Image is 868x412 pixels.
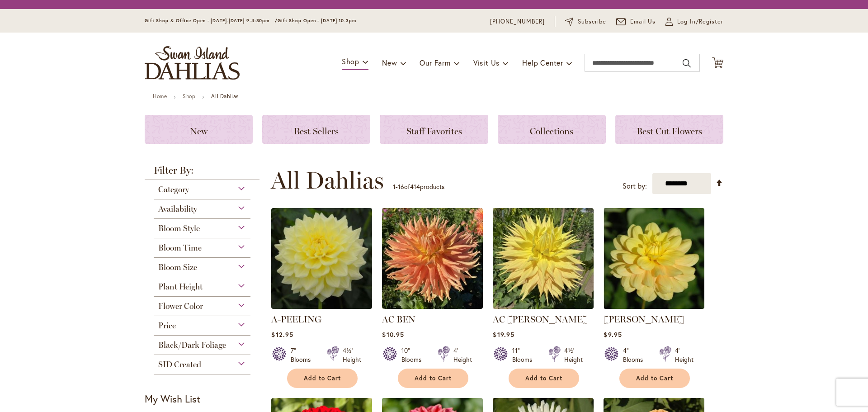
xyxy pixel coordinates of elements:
a: AC [PERSON_NAME] [493,314,588,325]
div: 4½' Height [564,346,583,364]
a: Home [153,93,167,99]
span: Add to Cart [304,374,341,382]
a: Best Cut Flowers [615,115,723,144]
a: Shop [183,93,195,99]
span: Flower Color [158,301,203,311]
span: Availability [158,204,197,214]
span: Email Us [630,17,656,26]
span: Black/Dark Foliage [158,340,226,350]
button: Add to Cart [509,369,579,388]
a: [PHONE_NUMBER] [490,17,545,26]
div: 4' Height [675,346,693,364]
span: Help Center [522,58,563,67]
div: 11" Blooms [512,346,538,364]
a: AC BEN [382,302,483,311]
span: Visit Us [473,58,500,67]
a: [PERSON_NAME] [604,314,684,325]
span: All Dahlias [271,167,384,194]
a: Staff Favorites [380,115,488,144]
div: 4' Height [453,346,472,364]
div: 4" Blooms [623,346,648,364]
span: 1 [393,182,396,191]
img: AC Jeri [493,208,594,309]
span: Staff Favorites [406,126,462,137]
p: - of products [393,180,444,194]
span: New [382,58,397,67]
span: Collections [530,126,573,137]
div: 4½' Height [343,346,361,364]
span: Bloom Time [158,243,202,253]
span: Gift Shop & Office Open - [DATE]-[DATE] 9-4:30pm / [145,18,278,24]
span: Bloom Style [158,223,200,233]
span: Gift Shop Open - [DATE] 10-3pm [278,18,356,24]
span: $9.95 [604,330,622,339]
span: 16 [398,182,404,191]
a: Email Us [616,17,656,26]
img: AC BEN [382,208,483,309]
span: Add to Cart [525,374,562,382]
a: New [145,115,253,144]
a: Log In/Register [665,17,723,26]
span: $12.95 [271,330,293,339]
span: Bloom Size [158,262,197,272]
a: A-Peeling [271,302,372,311]
span: Log In/Register [677,17,723,26]
a: AC BEN [382,314,415,325]
span: Plant Height [158,282,203,292]
span: Our Farm [420,58,450,67]
span: 414 [410,182,420,191]
a: Collections [498,115,606,144]
span: Subscribe [578,17,606,26]
span: $19.95 [493,330,514,339]
strong: Filter By: [145,166,259,180]
strong: My Wish List [145,392,200,405]
a: store logo [145,46,240,80]
span: New [190,126,208,137]
a: A-PEELING [271,314,321,325]
a: Best Sellers [262,115,370,144]
span: Category [158,185,189,194]
button: Add to Cart [398,369,468,388]
div: 7" Blooms [291,346,316,364]
span: Add to Cart [636,374,673,382]
img: AHOY MATEY [604,208,704,309]
label: Sort by: [623,178,647,194]
button: Add to Cart [287,369,358,388]
span: SID Created [158,360,201,369]
span: Best Cut Flowers [637,126,702,137]
a: AC Jeri [493,302,594,311]
a: Subscribe [565,17,606,26]
a: AHOY MATEY [604,302,704,311]
span: Add to Cart [415,374,452,382]
span: Best Sellers [294,126,339,137]
div: 10" Blooms [401,346,427,364]
span: $10.95 [382,330,404,339]
button: Add to Cart [619,369,690,388]
strong: All Dahlias [211,93,239,99]
img: A-Peeling [271,208,372,309]
span: Shop [342,57,359,66]
span: Price [158,321,176,331]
